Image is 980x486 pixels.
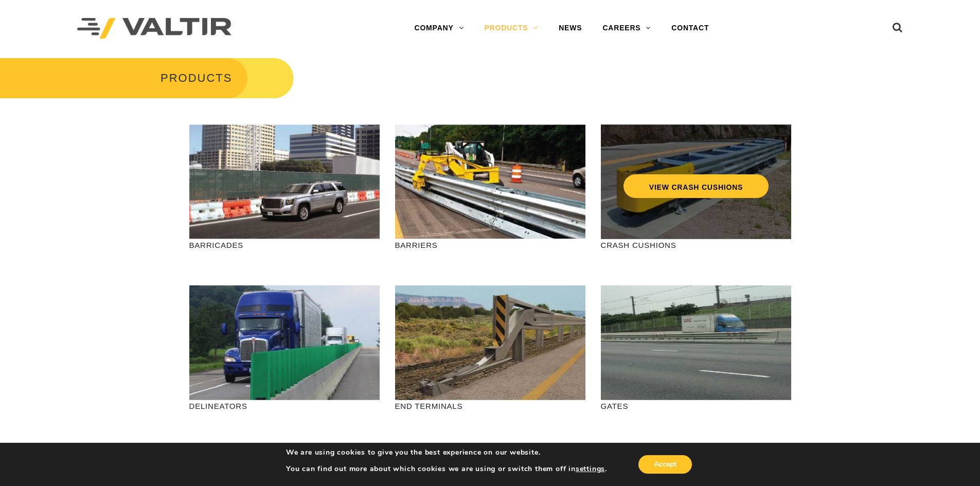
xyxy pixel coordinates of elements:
a: CONTACT [661,18,719,39]
button: settings [576,464,605,474]
a: VIEW CRASH CUSHIONS [623,174,768,198]
a: CAREERS [592,18,661,39]
a: COMPANY [404,18,474,39]
a: PRODUCTS [474,18,548,39]
p: We are using cookies to give you the best experience on our website. [286,448,607,457]
p: CRASH CUSHIONS [601,239,791,251]
p: GATES [601,400,791,412]
p: END TERMINALS [395,400,585,412]
p: You can find out more about which cookies we are using or switch them off in . [286,464,607,474]
a: NEWS [548,18,592,39]
p: BARRIERS [395,239,585,251]
button: Accept [638,455,692,474]
p: BARRICADES [189,239,380,251]
img: Valtir [77,18,231,39]
p: DELINEATORS [189,400,380,412]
